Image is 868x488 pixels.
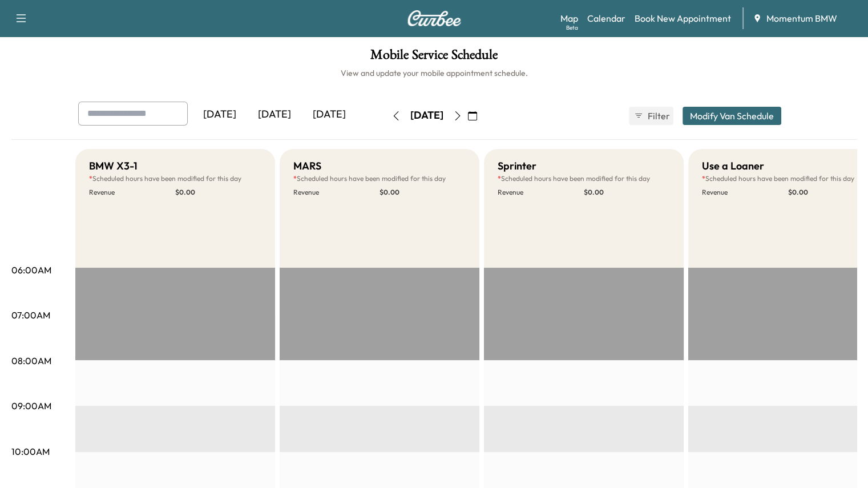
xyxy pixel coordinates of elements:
h5: MARS [293,158,321,174]
p: $ 0.00 [175,188,261,197]
p: Revenue [293,188,380,197]
p: 09:00AM [11,399,51,413]
h1: Mobile Service Schedule [11,48,857,67]
button: Modify Van Schedule [683,107,781,125]
p: Revenue [702,188,788,197]
div: [DATE] [247,102,302,128]
a: Book New Appointment [635,11,731,25]
p: 06:00AM [11,263,51,277]
div: [DATE] [410,108,443,123]
p: Scheduled hours have been modified for this day [498,174,670,183]
p: Revenue [498,188,584,197]
h5: Use a Loaner [702,158,764,174]
div: Beta [566,23,578,32]
h5: BMW X3-1 [89,158,138,174]
h6: View and update your mobile appointment schedule. [11,67,857,79]
a: MapBeta [560,11,578,25]
span: Momentum BMW [766,11,837,25]
p: Revenue [89,188,175,197]
p: 10:00AM [11,445,50,458]
button: Filter [629,107,673,125]
p: 08:00AM [11,354,51,368]
p: 07:00AM [11,308,50,322]
p: Scheduled hours have been modified for this day [293,174,466,183]
div: [DATE] [302,102,357,128]
span: Filter [648,109,668,123]
p: $ 0.00 [380,188,466,197]
h5: Sprinter [498,158,536,174]
p: Scheduled hours have been modified for this day [89,174,261,183]
div: [DATE] [192,102,247,128]
a: Calendar [587,11,625,25]
img: Curbee Logo [407,10,462,26]
p: $ 0.00 [584,188,670,197]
